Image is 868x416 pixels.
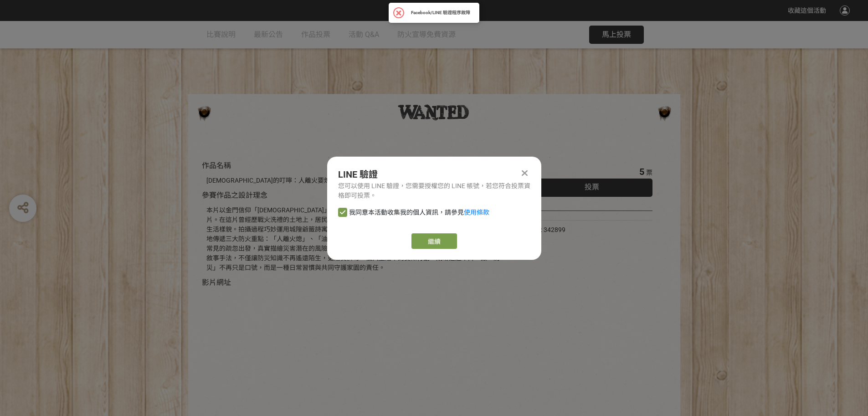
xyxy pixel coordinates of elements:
div: [DEMOGRAPHIC_DATA]的叮嚀：人離火要熄，住警器不離 [206,176,504,185]
span: 收藏這個活動 [788,7,826,14]
span: 比賽說明 [206,30,236,39]
span: 最新公告 [254,30,283,39]
span: 我同意本活動收集我的個人資訊，請參見 [349,208,489,217]
span: 5 [639,166,644,177]
a: 防火宣導免費資源 [397,21,456,48]
div: LINE 驗證 [338,168,530,181]
span: 防火宣導免費資源 [397,30,456,39]
a: 活動 Q&A [349,21,379,48]
a: 比賽說明 [206,21,236,48]
span: 活動 Q&A [349,30,379,39]
a: 最新公告 [254,21,283,48]
span: 作品投票 [301,30,330,39]
span: 參賽作品之設計理念 [202,191,267,200]
button: 馬上投票 [589,26,644,44]
span: 票 [646,169,652,176]
a: 使用條款 [464,209,489,216]
div: 本片以金門信仰「[DEMOGRAPHIC_DATA]」為文化核心，融合現代科技，打造具人文溫度的防災教育影片。在這片曾經歷戰火洗禮的土地上，居民習慣向城隍爺求籤問事、解決疑難，也形塑出信仰深植日... [206,205,504,273]
span: 馬上投票 [602,30,631,39]
span: 投票 [585,183,599,191]
span: 影片網址 [202,278,231,287]
span: 作品名稱 [202,161,231,170]
span: SID: 342899 [531,226,565,233]
a: 作品投票 [301,21,330,48]
a: 繼續 [411,233,457,249]
div: 您可以使用 LINE 驗證，您需要授權您的 LINE 帳號，若您符合投票資格即可投票。 [338,181,530,200]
